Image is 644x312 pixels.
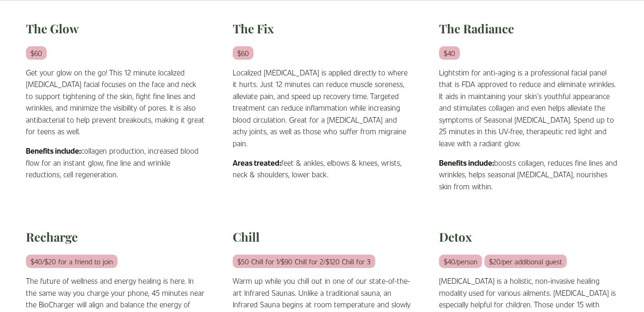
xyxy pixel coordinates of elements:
h2: The Glow [26,21,205,37]
strong: Benefits include: [26,146,81,156]
h2: The Radiance [439,21,618,37]
em: $60 [26,46,47,60]
p: boosts collagen, reduces fine lines and wrinkles, helps seasonal [MEDICAL_DATA], nourishes skin f... [439,157,618,193]
p: feet & ankles, elbows & knees, wrists, neck & shoulders, lower back. [233,157,412,181]
em: $40 [439,46,460,60]
h2: Recharge [26,229,205,245]
p: Localized [MEDICAL_DATA] is applied directly to where it hurts. Just 12 minutes can reduce muscle... [233,67,412,150]
p: Get your glow on the go! This 12 minute localized [MEDICAL_DATA] facial focuses on the face and n... [26,67,205,138]
h2: Chill [233,229,412,245]
em: $40/person [439,255,482,268]
em: $40/$20 for a friend to join [26,255,118,268]
em: $60 [233,46,254,60]
em: $50 Chill for 1/$90 Chill for 2/$120 Chill for 3 [233,255,375,268]
p: Lightstim for anti-aging is a professional facial panel that is FDA approved to reduce and elimin... [439,67,618,150]
em: $20/per additional guest [484,255,567,268]
h2: The Fix [233,21,412,37]
p: collagen production, increased blood flow for an instant glow, fine line and wrinkle reductions, ... [26,145,205,181]
h2: Detox [439,229,618,245]
strong: Areas treated: [233,158,281,168]
strong: Benefits include: [439,158,494,168]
